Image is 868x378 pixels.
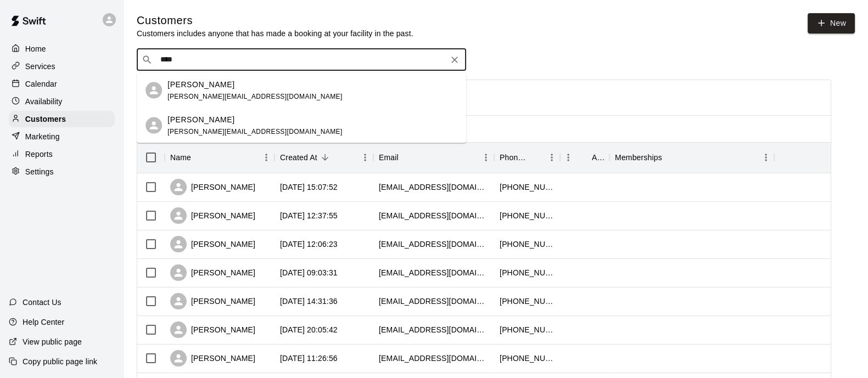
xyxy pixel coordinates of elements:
p: Home [25,43,46,54]
div: Created At [280,142,317,173]
button: Sort [191,150,206,165]
a: Services [9,58,115,75]
div: +15107103193 [500,210,555,221]
p: View public page [23,336,82,347]
div: mhenry0122@gmail.com [379,239,489,250]
div: Email [373,142,494,173]
div: 2025-08-15 12:06:23 [280,239,338,250]
div: [PERSON_NAME] [170,293,255,309]
div: [PERSON_NAME] [170,321,255,338]
div: Memberships [609,142,774,173]
div: Phone Number [500,142,528,173]
p: Services [25,61,55,72]
p: Marketing [25,131,60,142]
p: Customers [25,114,66,125]
p: Reports [25,149,53,160]
div: 2025-08-15 12:37:55 [280,210,338,221]
a: New [808,13,855,33]
button: Sort [317,150,333,165]
button: Menu [560,149,576,166]
p: Contact Us [23,297,61,308]
p: Help Center [23,317,64,328]
div: susanpryde1565@gmail.com [379,182,489,193]
div: 2025-08-15 15:07:52 [280,182,338,193]
span: [PERSON_NAME][EMAIL_ADDRESS][DOMAIN_NAME] [167,92,342,100]
button: Menu [258,149,275,166]
button: Menu [544,149,560,166]
p: Settings [25,166,54,177]
div: Name [170,142,191,173]
div: nkoziol8@hotmail.com [379,210,489,221]
h5: Customers [137,13,413,28]
div: Matea Gaddies [145,117,162,134]
p: Copy public page link [23,356,97,367]
p: Customers includes anyone that has made a booking at your facility in the past. [137,28,413,39]
div: 2025-08-13 20:05:42 [280,324,338,335]
div: Created At [275,142,373,173]
div: +19254519291 [500,353,555,364]
div: [PERSON_NAME] [170,350,255,366]
div: Email [379,142,399,173]
div: [PERSON_NAME] [170,179,255,195]
a: Calendar [9,76,115,92]
div: Age [560,142,609,173]
button: Menu [478,149,494,166]
div: aalliebest@gmail.com [379,353,489,364]
div: genaphur@aol.com [379,324,489,335]
div: Phone Number [494,142,560,173]
div: +19258130082 [500,296,555,307]
div: Memberships [615,142,662,173]
a: Settings [9,163,115,180]
div: +16508343968 [500,324,555,335]
div: 2025-08-13 11:26:56 [280,353,338,364]
button: Menu [357,149,373,166]
div: +19255506055 [500,239,555,250]
p: [PERSON_NAME] [167,114,234,125]
div: 2025-08-15 09:03:31 [280,267,338,278]
div: Age [592,142,604,173]
div: Todd Gaddies [145,82,162,99]
button: Sort [399,150,414,165]
div: +15103670519 [500,182,555,193]
p: Availability [25,96,63,107]
a: Reports [9,146,115,162]
span: [PERSON_NAME][EMAIL_ADDRESS][DOMAIN_NAME] [167,127,342,135]
button: Sort [662,150,677,165]
button: Sort [576,150,592,165]
div: owensfam2021@outlook.com [379,296,489,307]
div: chrisizclean@gmail.com [379,267,489,278]
div: +16504380742 [500,267,555,278]
a: Marketing [9,128,115,145]
a: Home [9,41,115,57]
div: [PERSON_NAME] [170,264,255,281]
div: Name [165,142,275,173]
a: Availability [9,93,115,110]
button: Sort [528,150,544,165]
p: [PERSON_NAME] [167,78,234,90]
button: Menu [758,149,774,166]
button: Clear [447,52,462,67]
div: [PERSON_NAME] [170,207,255,224]
a: Customers [9,111,115,127]
div: Search customers by name or email [137,49,466,71]
div: 2025-08-14 14:31:36 [280,296,338,307]
p: Calendar [25,78,57,89]
div: [PERSON_NAME] [170,236,255,252]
